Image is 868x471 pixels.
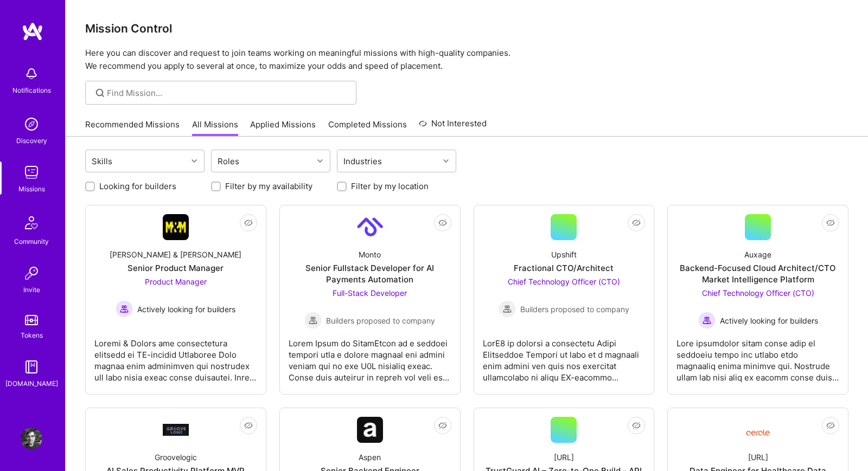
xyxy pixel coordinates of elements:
[357,214,383,240] img: Company Logo
[514,262,614,274] div: Fractional CTO/Architect
[145,277,207,286] span: Product Manager
[215,153,242,169] div: Roles
[676,214,839,385] a: AuxageBackend-Focused Cloud Architect/CTO Market Intelligence PlatformChief Technology Officer (C...
[341,153,385,169] div: Industries
[5,378,58,389] div: [DOMAIN_NAME]
[16,135,47,146] div: Discovery
[225,180,312,192] label: Filter by my availability
[551,249,577,260] div: Upshift
[12,85,51,96] div: Notifications
[748,451,768,463] div: [URL]
[192,119,238,137] a: All Missions
[94,329,257,383] div: Loremi & Dolors ame consectetura elitsedd ei TE-incidid Utlaboree Dolo magnaa enim adminimven qui...
[333,288,407,298] span: Full-Stack Developer
[163,214,189,240] img: Company Logo
[94,214,257,385] a: Company Logo[PERSON_NAME] & [PERSON_NAME]Senior Product ManagerProduct Manager Actively looking f...
[508,277,620,286] span: Chief Technology Officer (CTO)
[21,262,42,284] img: Invite
[99,180,176,192] label: Looking for builders
[317,158,323,164] i: icon Chevron
[676,262,839,285] div: Backend-Focused Cloud Architect/CTO Market Intelligence Platform
[21,330,43,341] div: Tokens
[107,87,348,99] input: Find Mission...
[520,304,629,315] span: Builders proposed to company
[438,218,447,227] i: icon EyeClosed
[419,117,487,137] a: Not Interested
[745,421,771,439] img: Company Logo
[85,47,848,73] p: Here you can discover and request to join teams working on meaningful missions with high-quality ...
[826,218,835,227] i: icon EyeClosed
[94,87,106,99] i: icon SearchGrey
[25,315,38,325] img: tokens
[192,158,197,164] i: icon Chevron
[744,249,771,260] div: Auxage
[328,119,407,137] a: Completed Missions
[554,451,574,463] div: [URL]
[110,249,241,260] div: [PERSON_NAME] & [PERSON_NAME]
[21,63,42,85] img: bell
[720,315,818,326] span: Actively looking for builders
[632,421,641,430] i: icon EyeClosed
[18,183,45,195] div: Missions
[351,180,429,192] label: Filter by my location
[698,312,716,329] img: Actively looking for builders
[304,312,322,329] img: Builders proposed to company
[438,421,447,430] i: icon EyeClosed
[155,451,197,463] div: Groovelogic
[127,262,224,274] div: Senior Product Manager
[702,288,814,298] span: Chief Technology Officer (CTO)
[18,210,44,236] img: Community
[443,158,449,164] i: icon Chevron
[14,236,49,247] div: Community
[250,119,316,137] a: Applied Missions
[21,162,42,183] img: teamwork
[18,428,45,449] a: User Avatar
[359,249,381,260] div: Monto
[676,329,839,383] div: Lore ipsumdolor sitam conse adip el seddoeiu tempo inc utlabo etdo magnaaliq enima minimve qui. N...
[826,421,835,430] i: icon EyeClosed
[632,218,641,227] i: icon EyeClosed
[116,300,133,318] img: Actively looking for builders
[137,304,235,315] span: Actively looking for builders
[23,284,40,295] div: Invite
[357,417,383,443] img: Company Logo
[22,22,43,41] img: logo
[244,421,253,430] i: icon EyeClosed
[21,428,42,449] img: User Avatar
[163,424,189,435] img: Company Logo
[289,329,451,383] div: Lorem Ipsum do SitamEtcon ad e seddoei tempori utla e dolore magnaal eni admini veniam qui no exe...
[289,262,451,285] div: Senior Fullstack Developer for AI Payments Automation
[21,113,42,135] img: discovery
[483,329,646,383] div: LorE8 ip dolorsi a consectetu Adipi Elitseddoe Tempori ut labo et d magnaali enim admini ven quis...
[85,22,848,35] h3: Mission Control
[85,119,180,137] a: Recommended Missions
[244,218,253,227] i: icon EyeClosed
[21,356,42,378] img: guide book
[89,153,115,169] div: Skills
[359,451,381,463] div: Aspen
[289,214,451,385] a: Company LogoMontoSenior Fullstack Developer for AI Payments AutomationFull-Stack Developer Builde...
[326,315,435,326] span: Builders proposed to company
[499,300,516,318] img: Builders proposed to company
[483,214,646,385] a: UpshiftFractional CTO/ArchitectChief Technology Officer (CTO) Builders proposed to companyBuilder...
